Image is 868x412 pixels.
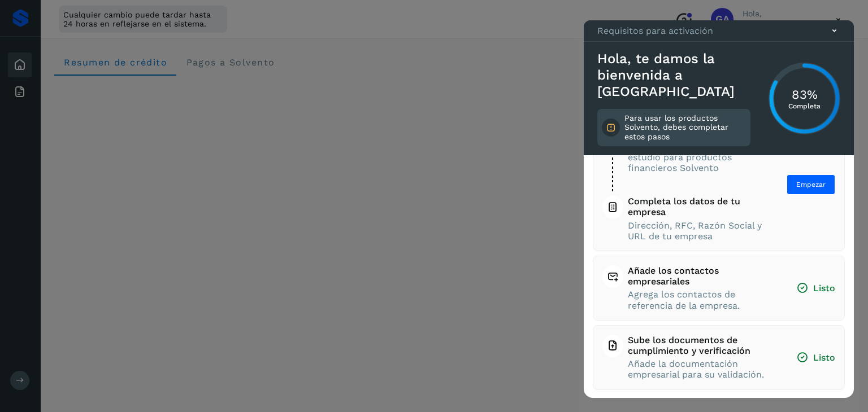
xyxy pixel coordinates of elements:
[628,265,775,287] span: Añade los contactos empresariales
[788,102,821,110] p: Completa
[624,113,746,142] p: Para usar los productos Solvento, debes completar estos pasos
[602,335,835,380] button: Sube los documentos de cumplimiento y verificaciónAñade la documentación empresarial para su vali...
[597,25,713,36] p: Requisitos para activación
[787,174,835,195] button: Empezar
[628,358,775,380] span: Añade la documentación empresarial para su validación.
[602,128,835,242] button: Autoriza con clave CIECInicia la relación comercial y estudio para productos financieros Solvento...
[628,196,765,217] span: Completa los datos de tu empresa
[584,20,854,42] div: Requisitos para activación
[796,282,835,294] span: Listo
[796,179,826,190] span: Empezar
[597,51,750,99] h3: Hola, te damos la bienvenida a [GEOGRAPHIC_DATA]
[628,335,775,356] span: Sube los documentos de cumplimiento y verificación
[628,220,765,242] span: Dirección, RFC, Razón Social y URL de tu empresa
[628,289,775,310] span: Agrega los contactos de referencia de la empresa.
[796,352,835,363] span: Listo
[602,265,835,311] button: Añade los contactos empresarialesAgrega los contactos de referencia de la empresa.Listo
[788,87,821,102] h3: 83%
[628,141,765,174] span: Inicia la relación comercial y estudio para productos financieros Solvento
